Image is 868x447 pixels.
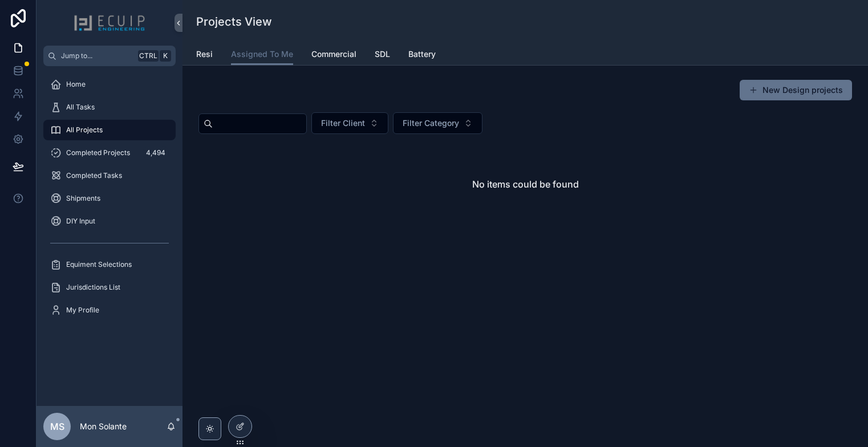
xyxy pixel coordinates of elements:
[43,277,176,298] a: Jurisdictions List
[311,112,388,134] button: Select Button
[43,97,176,117] a: All Tasks
[231,48,293,60] span: Assigned To Me
[196,48,213,60] span: Resi
[43,120,176,140] a: All Projects
[43,46,176,66] button: Jump to...CtrlK
[43,254,176,275] a: Equiment Selections
[66,171,122,180] span: Completed Tasks
[393,112,482,134] button: Select Button
[43,143,176,163] a: Completed Projects4,494
[43,300,176,320] a: My Profile
[408,44,436,67] a: Battery
[66,148,130,157] span: Completed Projects
[138,50,159,62] span: Ctrl
[50,420,64,433] span: MS
[66,217,95,226] span: DIY Input
[43,188,176,209] a: Shipments
[408,48,436,60] span: Battery
[66,260,132,269] span: Equiment Selections
[403,117,459,129] span: Filter Category
[143,146,169,160] div: 4,494
[472,177,579,191] h2: No items could be found
[311,44,356,67] a: Commercial
[66,103,95,112] span: All Tasks
[196,14,272,30] h1: Projects View
[66,125,103,135] span: All Projects
[66,306,99,315] span: My Profile
[66,194,100,203] span: Shipments
[311,48,356,60] span: Commercial
[43,74,176,95] a: Home
[740,80,852,100] button: New Design projects
[74,14,145,32] img: App logo
[66,283,120,292] span: Jurisdictions List
[43,211,176,231] a: DIY Input
[161,51,170,60] span: K
[43,165,176,186] a: Completed Tasks
[375,44,390,67] a: SDL
[80,421,127,432] p: Mon Solante
[66,80,86,89] span: Home
[231,44,293,66] a: Assigned To Me
[36,66,182,335] div: scrollable content
[375,48,390,60] span: SDL
[196,44,213,67] a: Resi
[61,51,133,60] span: Jump to...
[321,117,365,129] span: Filter Client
